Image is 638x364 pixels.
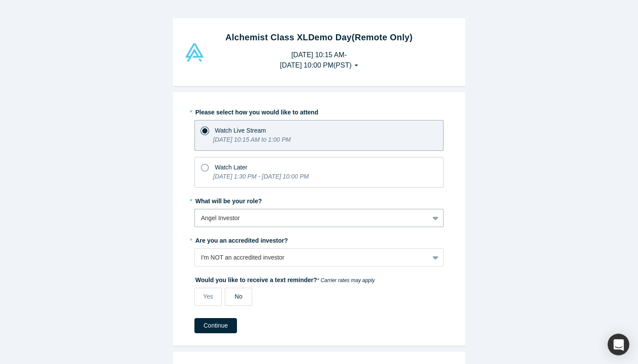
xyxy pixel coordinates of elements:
label: Would you like to receive a text reminder? [194,273,444,285]
span: No [235,293,243,300]
label: Please select how you would like to attend [194,105,444,117]
span: Watch Live Stream [215,127,266,134]
div: I'm NOT an accredited investor [201,253,423,262]
label: Are you an accredited investor? [194,233,444,245]
i: [DATE] 1:30 PM - [DATE] 10:00 PM [213,173,309,180]
em: * Carrier rates may apply [317,277,375,283]
span: Yes [203,293,213,300]
strong: Alchemist Class XL Demo Day (Remote Only) [225,32,413,42]
button: Continue [194,318,237,333]
img: Alchemist Vault Logo [184,43,205,62]
i: [DATE] 10:15 AM to 1:00 PM [213,136,291,143]
button: [DATE] 10:15 AM-[DATE] 10:00 PM(PST) [271,47,367,74]
span: Watch Later [215,164,247,171]
label: What will be your role? [194,194,444,206]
